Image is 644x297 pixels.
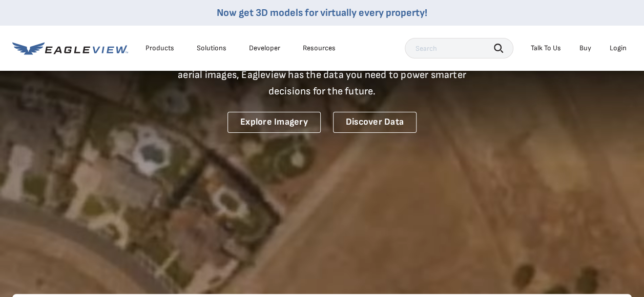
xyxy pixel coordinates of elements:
[217,7,427,19] a: Now get 3D models for virtually every property!
[249,44,280,53] a: Developer
[531,44,561,53] div: Talk To Us
[303,44,336,53] div: Resources
[227,112,321,133] a: Explore Imagery
[405,38,513,58] input: Search
[333,112,417,133] a: Discover Data
[165,50,479,100] p: A new era starts here. Built on more than 3.5 billion high-resolution aerial images, Eagleview ha...
[610,44,627,53] div: Login
[146,44,174,53] div: Products
[579,44,591,53] a: Buy
[197,44,226,53] div: Solutions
